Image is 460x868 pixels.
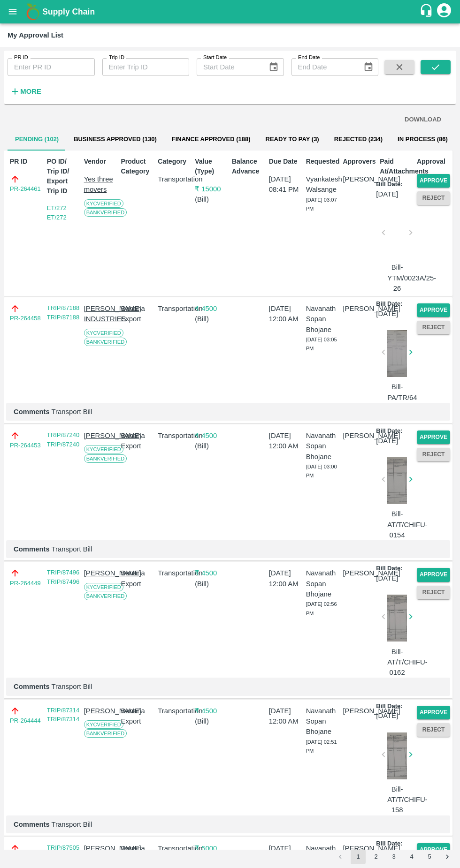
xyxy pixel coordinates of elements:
[42,7,95,16] b: Supply Chain
[306,174,339,195] p: Vyankatesh Walsange
[102,58,190,76] input: Enter Trip ID
[47,844,79,860] a: TRIP/87505 TRIP/87505
[417,448,450,461] button: Reject
[306,739,337,754] span: [DATE] 02:51 PM
[47,569,79,585] a: TRIP/87496 TRIP/87496
[195,314,228,324] p: ( Bill )
[269,843,302,864] p: [DATE] 12:00 AM
[158,568,191,578] p: Transportation
[84,303,117,325] p: [PERSON_NAME] INDUSTRIES
[195,303,228,314] p: ₹ 4500
[417,843,450,857] button: Approve
[84,174,117,195] p: Yes three movers
[84,445,123,453] span: KYC Verified
[158,843,191,853] p: Transportation
[195,441,228,451] p: ( Bill )
[417,303,450,317] button: Approve
[84,592,127,600] span: Bank Verified
[158,303,191,314] p: Transportation
[291,58,356,76] input: End Date
[42,5,419,18] a: Supply Chain
[387,784,407,815] p: Bill-AT/T/CHIFU-158
[14,819,443,830] p: Transport Bill
[14,821,50,828] b: Comments
[84,706,117,716] p: [PERSON_NAME]
[197,58,261,76] input: Start Date
[306,337,337,352] span: [DATE] 03:05 PM
[14,407,443,417] p: Transport Bill
[368,849,383,864] button: Go to page 2
[23,2,42,21] img: logo
[8,128,66,151] button: Pending (102)
[158,174,191,184] p: Transportation
[386,849,401,864] button: Go to page 3
[8,83,44,99] button: More
[401,112,445,128] button: DOWNLOAD
[203,54,227,61] label: Start Date
[417,568,450,581] button: Approve
[84,157,117,166] p: Vendor
[10,157,43,166] p: PR ID
[121,430,154,452] p: Banana Export
[436,2,452,22] div: account of current user
[121,157,154,176] p: Product Category
[269,568,302,589] p: [DATE] 12:00 AM
[158,157,191,166] p: Category
[306,568,339,599] p: Navanath Sopan Bhojane
[84,329,123,337] span: KYC Verified
[376,702,402,711] p: Bill Date:
[10,441,41,450] a: PR-264453
[376,309,398,319] p: [DATE]
[84,430,117,441] p: [PERSON_NAME]
[14,544,443,554] p: Transport Bill
[164,128,258,151] button: Finance Approved (188)
[66,128,164,151] button: Business Approved (130)
[306,157,339,166] p: Requested
[331,849,456,864] nav: pagination navigation
[306,430,339,462] p: Navanath Sopan Bhojane
[84,729,127,738] span: Bank Verified
[343,174,376,184] p: [PERSON_NAME]
[47,204,67,221] a: ET/272 ET/272
[84,568,117,578] p: [PERSON_NAME]
[8,29,63,41] div: My Approval List
[376,573,398,583] p: [DATE]
[195,184,228,194] p: ₹ 15000
[84,199,123,208] span: KYC Verified
[14,545,50,553] b: Comments
[121,303,154,325] p: Banana Export
[269,706,302,727] p: [DATE] 12:00 AM
[47,304,79,321] a: TRIP/87188 TRIP/87188
[10,579,41,588] a: PR-264449
[298,54,320,61] label: End Date
[376,180,402,189] p: Bill Date:
[2,1,23,23] button: open drawer
[306,197,337,212] span: [DATE] 03:07 PM
[195,157,228,176] p: Value (Type)
[195,568,228,578] p: ₹ 4500
[20,88,41,95] strong: More
[84,720,123,729] span: KYC Verified
[14,681,443,692] p: Transport Bill
[417,430,450,444] button: Approve
[195,194,228,204] p: ( Bill )
[306,303,339,335] p: Navanath Sopan Bhojane
[306,706,339,737] p: Navanath Sopan Bhojane
[376,839,402,848] p: Bill Date:
[195,843,228,853] p: ₹ 5000
[387,647,407,678] p: Bill-AT/T/CHIFU-0162
[376,300,402,309] p: Bill Date:
[306,601,337,616] span: [DATE] 02:56 PM
[84,843,117,853] p: [PERSON_NAME]
[84,208,127,217] span: Bank Verified
[376,848,398,859] p: [DATE]
[14,683,50,690] b: Comments
[195,579,228,589] p: ( Bill )
[47,157,80,196] p: PO ID/ Trip ID/ Export Trip ID
[417,157,450,166] p: Approval
[269,157,302,166] p: Due Date
[121,568,154,589] p: Banana Export
[10,716,41,725] a: PR-264444
[121,706,154,727] p: Banana Export
[47,431,79,448] a: TRIP/87240 TRIP/87240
